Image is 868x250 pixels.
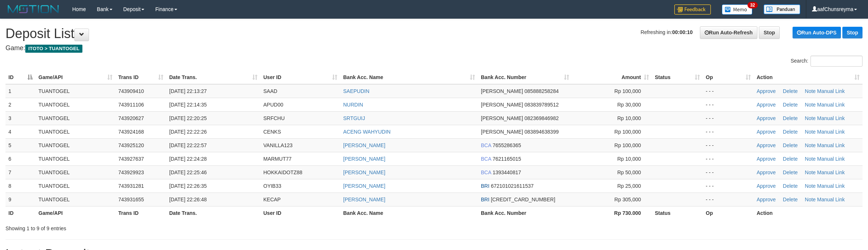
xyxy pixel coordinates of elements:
span: Copy 085888258284 to clipboard [524,88,559,94]
a: Delete [783,156,798,162]
a: [PERSON_NAME] [343,156,385,162]
span: VANILLA123 [263,142,293,148]
span: Rp 10,000 [617,156,641,162]
a: Note [805,156,816,162]
img: Feedback.jpg [674,4,711,15]
a: [PERSON_NAME] [343,197,385,202]
span: CENKS [263,129,281,135]
span: KECAP [263,197,281,202]
a: [PERSON_NAME] [343,183,385,189]
th: Date Trans. [166,206,260,220]
a: ACENG WAHYUDIN [343,129,390,135]
th: Op: activate to sort column ascending [703,71,754,84]
span: [DATE] 22:20:25 [169,115,207,121]
a: Manual Link [817,102,845,108]
a: Manual Link [817,197,845,202]
a: Approve [757,115,776,121]
a: Delete [783,102,798,108]
a: Run Auto-Refresh [700,26,757,39]
a: Run Auto-DPS [793,27,841,38]
a: Manual Link [817,142,845,148]
span: 743931281 [118,183,144,189]
a: Manual Link [817,115,845,121]
a: Delete [783,183,798,189]
th: Bank Acc. Number [478,206,572,220]
td: TUANTOGEL [36,179,115,193]
span: [DATE] 22:26:35 [169,183,207,189]
th: Status [652,206,703,220]
span: 743911106 [118,102,144,108]
a: Manual Link [817,129,845,135]
span: [DATE] 22:25:46 [169,169,207,175]
td: 5 [5,138,36,152]
th: Date Trans.: activate to sort column ascending [166,71,260,84]
th: ID: activate to sort column descending [5,71,36,84]
h4: Game: [5,45,863,52]
td: TUANTOGEL [36,111,115,125]
td: 9 [5,193,36,206]
th: ID [5,206,36,220]
td: - - - [703,125,754,138]
span: Rp 50,000 [617,169,641,175]
th: Action [754,206,863,220]
span: Copy 672101021611537 to clipboard [491,183,534,189]
th: Action: activate to sort column ascending [754,71,863,84]
span: [DATE] 22:26:48 [169,197,207,202]
th: Bank Acc. Name [340,206,478,220]
strong: 00:00:10 [672,29,693,35]
a: Note [805,88,816,94]
td: 6 [5,152,36,165]
span: [DATE] 22:24:28 [169,156,207,162]
span: HOKKAIDOTZ88 [263,169,303,175]
label: Search: [791,56,863,67]
a: Delete [783,197,798,202]
th: Status: activate to sort column ascending [652,71,703,84]
span: Refreshing in: [641,29,693,35]
a: [PERSON_NAME] [343,142,385,148]
th: User ID: activate to sort column ascending [260,71,340,84]
span: Rp 100,000 [615,142,641,148]
a: Stop [759,26,780,39]
span: BCA [481,169,491,175]
span: 743909410 [118,88,144,94]
a: Manual Link [817,169,845,175]
th: User ID [260,206,340,220]
a: Note [805,169,816,175]
h1: Deposit List [5,26,863,41]
a: SAEPUDIN [343,88,370,94]
span: SAAD [263,88,277,94]
a: SRTGUIJ [343,115,365,121]
a: Stop [842,27,863,38]
span: BCA [481,142,491,148]
span: [DATE] 22:22:57 [169,142,207,148]
span: 743927637 [118,156,144,162]
td: TUANTOGEL [36,152,115,165]
th: Trans ID: activate to sort column ascending [115,71,166,84]
span: 743929923 [118,169,144,175]
span: 743924168 [118,129,144,135]
span: Copy 083839789512 to clipboard [524,102,559,108]
td: - - - [703,138,754,152]
td: TUANTOGEL [36,84,115,98]
span: 743925120 [118,142,144,148]
td: - - - [703,111,754,125]
div: Showing 1 to 9 of 9 entries [5,222,356,232]
span: APUD00 [263,102,283,108]
span: 32 [748,2,757,8]
span: Rp 100,000 [615,129,641,135]
span: [PERSON_NAME] [481,88,523,94]
span: BCA [481,156,491,162]
span: [DATE] 22:13:27 [169,88,207,94]
th: Trans ID [115,206,166,220]
span: [PERSON_NAME] [481,115,523,121]
td: TUANTOGEL [36,125,115,138]
th: Game/API [36,206,115,220]
a: Delete [783,169,798,175]
td: - - - [703,98,754,111]
a: Approve [757,156,776,162]
span: [PERSON_NAME] [481,129,523,135]
a: Delete [783,88,798,94]
td: 2 [5,98,36,111]
a: Manual Link [817,183,845,189]
a: Delete [783,115,798,121]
